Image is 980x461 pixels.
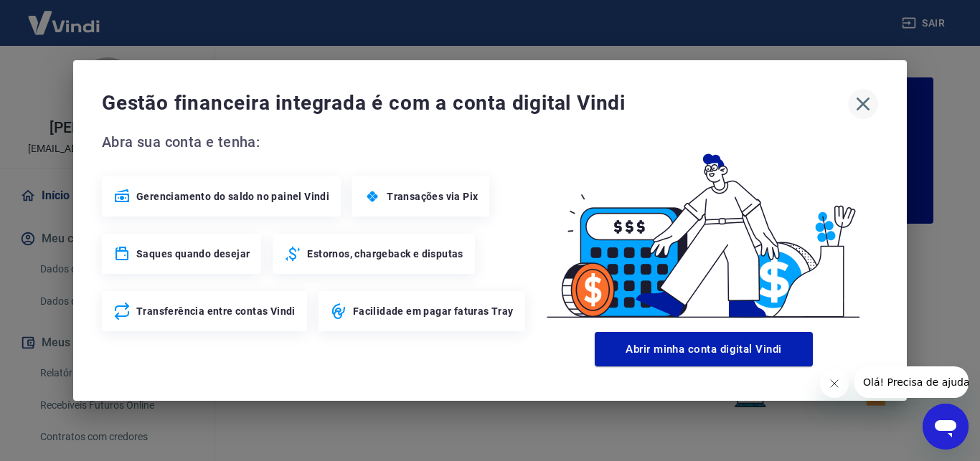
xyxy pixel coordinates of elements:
span: Estornos, chargeback e disputas [307,247,463,261]
span: Abra sua conta e tenha: [102,130,529,153]
span: Transações via Pix [387,189,478,204]
img: Good Billing [529,130,878,326]
span: Facilidade em pagar faturas Tray [353,304,514,318]
span: Gerenciamento do saldo no painel Vindi [136,189,329,204]
span: Gestão financeira integrada é com a conta digital Vindi [102,89,848,118]
button: Abrir minha conta digital Vindi [595,332,813,366]
span: Saques quando desejar [136,247,250,261]
iframe: Fechar mensagem [820,369,849,398]
span: Olá! Precisa de ajuda? [9,10,121,22]
iframe: Mensagem da empresa [854,366,969,398]
span: Transferência entre contas Vindi [136,304,296,318]
iframe: Botão para abrir a janela de mensagens [923,404,969,450]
